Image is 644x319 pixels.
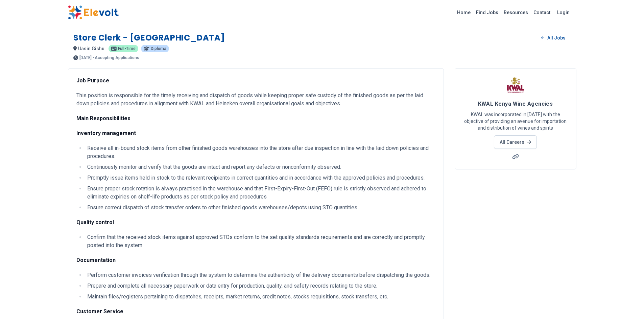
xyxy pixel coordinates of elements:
strong: Customer Service [76,308,123,315]
p: - Accepting Applications [93,56,139,60]
li: Continuously monitor and verify that the goods are intact and report any defects or nonconformity... [85,163,435,171]
p: KWAL was incorporated in [DATE] with the objective of providing an avenue for importation and dis... [463,111,568,131]
li: Ensure proper stock rotation is always practised in the warehouse and that First-Expiry-First-Out... [85,185,435,201]
strong: Documentation [76,257,116,263]
li: Confirm that the received stock items against approved STOs conform to the set quality standards ... [85,233,435,249]
span: Diploma [151,47,166,51]
strong: Inventory management [76,130,136,136]
strong: Main Responsibilities [76,115,130,122]
a: All Careers [494,135,537,149]
li: Promptly issue items held in stock to the relevant recipients in correct quantities and in accord... [85,174,435,182]
li: Perform customer invoices verification through the system to determine the authenticity of the de... [85,271,435,279]
a: Resources [501,7,531,18]
a: Login [553,6,574,19]
h1: Store Clerk - [GEOGRAPHIC_DATA] [73,32,225,43]
p: This position is responsible for the timely receiving and dispatch of goods while keeping proper ... [76,91,435,108]
strong: Quality control [76,219,114,225]
li: Prepare and complete all necessary paperwork or data entry for production, quality, and safety re... [85,282,435,290]
li: Maintain files/registers pertaining to dispatches, receipts, market returns, credit notes, stocks... [85,293,435,301]
a: Contact [531,7,553,18]
li: Ensure correct dispatch of stock transfer orders to other finished goods warehouses/depots using ... [85,204,435,212]
img: KWAL Kenya Wine Agencies [507,77,524,94]
span: uasin gishu [78,46,104,51]
a: All Jobs [536,33,571,43]
iframe: Chat Widget [610,287,644,319]
span: [DATE] [79,56,92,60]
li: Receive all in-bound stock items from other finished goods warehouses into the store after due in... [85,144,435,160]
strong: Job Purpose [76,77,109,84]
span: Full-time [118,47,136,51]
a: Find Jobs [473,7,501,18]
iframe: Advertisement [455,178,576,272]
img: Elevolt [68,5,119,20]
a: Home [454,7,473,18]
span: KWAL Kenya Wine Agencies [478,101,553,107]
